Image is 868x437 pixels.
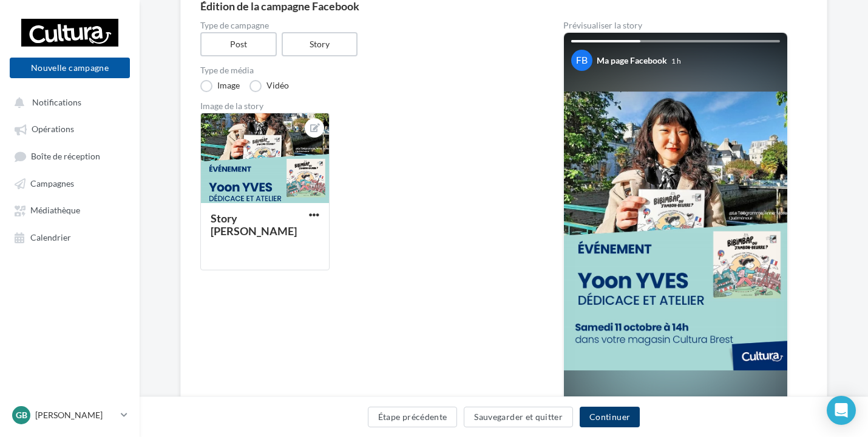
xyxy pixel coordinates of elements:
[200,21,524,30] label: Type de campagne
[7,91,127,113] button: Notifications
[597,55,667,67] div: Ma page Facebook
[571,50,592,71] div: FB
[10,58,130,78] button: Nouvelle campagne
[671,56,681,66] div: 1 h
[30,178,74,188] span: Campagnes
[211,212,297,238] div: Story [PERSON_NAME]
[563,21,788,30] div: Prévisualiser la story
[31,151,100,161] span: Boîte de réception
[7,118,132,139] a: Opérations
[7,226,132,248] a: Calendrier
[200,102,524,110] div: Image de la story
[16,409,27,421] span: GB
[32,124,74,135] span: Opérations
[7,172,132,194] a: Campagnes
[32,97,81,107] span: Notifications
[580,407,640,427] button: Continuer
[368,407,458,427] button: Étape précédente
[200,32,277,56] label: Post
[464,407,573,427] button: Sauvegarder et quitter
[249,80,289,92] label: Vidéo
[30,205,80,216] span: Médiathèque
[564,92,787,370] img: Your Facebook story preview
[10,404,130,427] a: GB [PERSON_NAME]
[200,66,524,75] label: Type de média
[7,199,132,221] a: Médiathèque
[282,32,358,56] label: Story
[200,1,807,12] div: Édition de la campagne Facebook
[827,396,856,425] div: Open Intercom Messenger
[200,80,240,92] label: Image
[35,409,116,421] p: [PERSON_NAME]
[30,232,71,242] span: Calendrier
[7,145,132,167] a: Boîte de réception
